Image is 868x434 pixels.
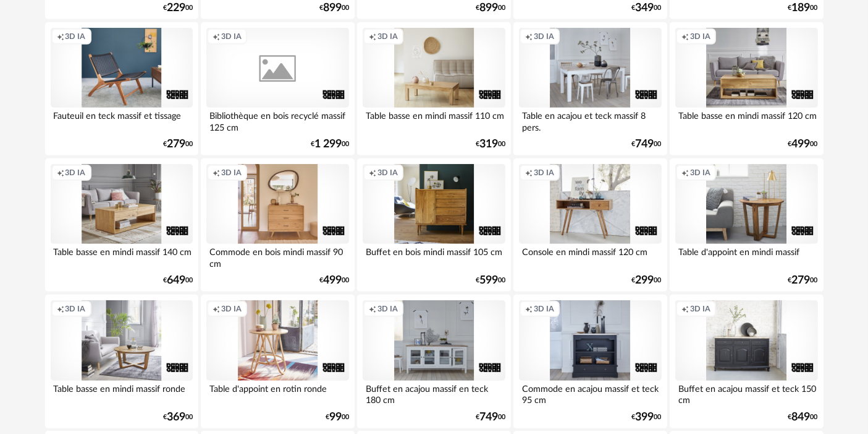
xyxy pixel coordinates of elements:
[681,168,689,178] span: Creation icon
[206,108,348,132] div: Bibliothèque en bois recyclé massif 125 cm
[329,413,342,422] span: 99
[519,244,661,269] div: Console en mindi massif 120 cm
[479,4,498,12] span: 899
[690,32,710,41] span: 3D IA
[45,22,198,156] a: Creation icon 3D IA Fauteuil en teck massif et tissage €27900
[51,244,193,269] div: Table basse en mindi massif 140 cm
[636,413,654,422] span: 399
[167,140,185,149] span: 279
[363,108,505,132] div: Table basse en mindi massif 110 cm
[519,108,661,132] div: Table en acajou et teck massif 8 pers.
[311,140,349,149] div: € 00
[632,4,662,12] div: € 00
[363,381,505,406] div: Buffet en acajou massif en teck 180 cm
[534,32,554,41] span: 3D IA
[57,304,64,314] span: Creation icon
[45,158,198,292] a: Creation icon 3D IA Table basse en mindi massif 140 cm €64900
[323,276,342,285] span: 499
[525,32,533,41] span: Creation icon
[788,413,818,422] div: € 00
[326,413,349,422] div: € 00
[534,304,554,314] span: 3D IA
[675,244,817,269] div: Table d'appoint en mindi massif
[519,381,661,406] div: Commode en acajou massif et teck 95 cm
[363,244,505,269] div: Buffet en bois mindi massif 105 cm
[65,32,86,41] span: 3D IA
[513,158,667,292] a: Creation icon 3D IA Console en mindi massif 120 cm €29900
[377,32,398,41] span: 3D IA
[369,304,376,314] span: Creation icon
[319,276,349,285] div: € 00
[163,276,193,285] div: € 00
[221,32,242,41] span: 3D IA
[57,168,64,178] span: Creation icon
[479,140,498,149] span: 319
[201,22,354,156] a: Creation icon 3D IA Bibliothèque en bois recyclé massif 125 cm €1 29900
[788,4,818,12] div: € 00
[670,158,823,292] a: Creation icon 3D IA Table d'appoint en mindi massif €27900
[221,304,242,314] span: 3D IA
[319,4,349,12] div: € 00
[534,168,554,178] span: 3D IA
[206,244,348,269] div: Commode en bois mindi massif 90 cm
[377,168,398,178] span: 3D IA
[476,140,505,149] div: € 00
[636,276,654,285] span: 299
[163,140,193,149] div: € 00
[213,168,220,178] span: Creation icon
[213,304,220,314] span: Creation icon
[792,276,811,285] span: 279
[357,295,510,428] a: Creation icon 3D IA Buffet en acajou massif en teck 180 cm €74900
[513,22,667,156] a: Creation icon 3D IA Table en acajou et teck massif 8 pers. €74900
[792,140,811,149] span: 499
[479,413,498,422] span: 749
[323,4,342,12] span: 899
[681,32,689,41] span: Creation icon
[314,140,342,149] span: 1 299
[632,140,662,149] div: € 00
[51,108,193,132] div: Fauteuil en teck massif et tissage
[479,276,498,285] span: 599
[788,140,818,149] div: € 00
[377,304,398,314] span: 3D IA
[792,413,811,422] span: 849
[65,168,86,178] span: 3D IA
[632,276,662,285] div: € 00
[357,22,510,156] a: Creation icon 3D IA Table basse en mindi massif 110 cm €31900
[369,168,376,178] span: Creation icon
[681,304,689,314] span: Creation icon
[167,276,185,285] span: 649
[525,168,533,178] span: Creation icon
[670,22,823,156] a: Creation icon 3D IA Table basse en mindi massif 120 cm €49900
[369,32,376,41] span: Creation icon
[788,276,818,285] div: € 00
[476,276,505,285] div: € 00
[163,413,193,422] div: € 00
[513,295,667,428] a: Creation icon 3D IA Commode en acajou massif et teck 95 cm €39900
[690,304,710,314] span: 3D IA
[51,381,193,406] div: Table basse en mindi massif ronde
[525,304,533,314] span: Creation icon
[636,4,654,12] span: 349
[206,381,348,406] div: Table d'appoint en rotin ronde
[792,4,811,12] span: 189
[163,4,193,12] div: € 00
[213,32,220,41] span: Creation icon
[675,108,817,132] div: Table basse en mindi massif 120 cm
[221,168,242,178] span: 3D IA
[65,304,86,314] span: 3D IA
[476,4,505,12] div: € 00
[690,168,710,178] span: 3D IA
[670,295,823,428] a: Creation icon 3D IA Buffet en acajou massif et teck 150 cm €84900
[476,413,505,422] div: € 00
[201,295,354,428] a: Creation icon 3D IA Table d'appoint en rotin ronde €9900
[57,32,64,41] span: Creation icon
[201,158,354,292] a: Creation icon 3D IA Commode en bois mindi massif 90 cm €49900
[636,140,654,149] span: 749
[45,295,198,428] a: Creation icon 3D IA Table basse en mindi massif ronde €36900
[675,381,817,406] div: Buffet en acajou massif et teck 150 cm
[167,413,185,422] span: 369
[357,158,510,292] a: Creation icon 3D IA Buffet en bois mindi massif 105 cm €59900
[632,413,662,422] div: € 00
[167,4,185,12] span: 229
